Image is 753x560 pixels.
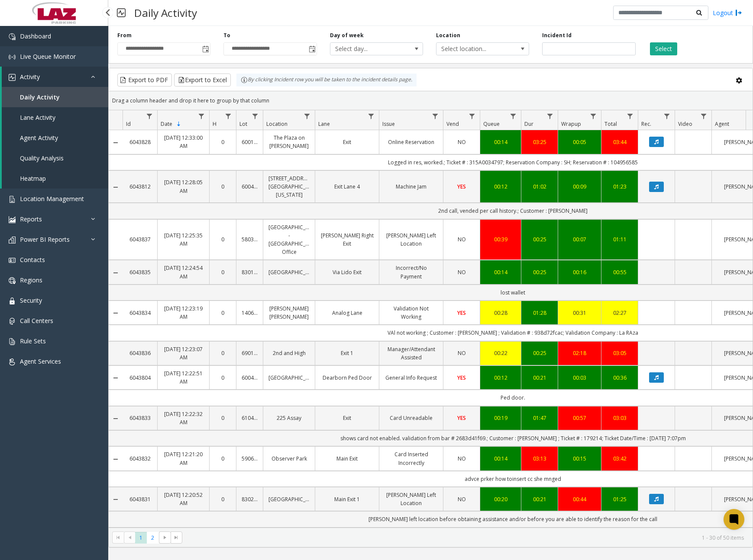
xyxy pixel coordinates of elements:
[385,345,438,362] a: Manager/Attendant Assisted
[20,73,40,81] span: Activity
[242,268,258,276] a: 830189
[223,110,234,122] a: H Filter Menu
[163,134,204,150] a: [DATE] 12:33:00 AM
[128,235,152,243] a: 6043837
[163,264,204,280] a: [DATE] 12:24:54 AM
[449,182,475,191] a: YES
[320,414,374,422] a: Exit
[458,496,466,503] span: NO
[9,358,16,365] img: 'icon'
[485,454,516,463] a: 00:14
[527,374,553,382] a: 00:21
[698,110,710,122] a: Video Filter Menu
[215,454,231,463] a: 0
[242,349,258,357] a: 690125
[268,174,310,199] a: [STREET_ADDRESS][GEOGRAPHIC_DATA][US_STATE]
[365,110,377,122] a: Lane Filter Menu
[449,349,475,357] a: NO
[485,182,516,191] div: 00:12
[2,87,108,107] a: Daily Activity
[607,414,633,422] div: 03:03
[128,414,152,422] a: 6043833
[109,496,123,503] a: Collapse Details
[163,178,204,195] a: [DATE] 12:28:05 AM
[542,32,572,39] label: Incident Id
[563,268,596,276] a: 00:16
[527,454,553,463] div: 03:13
[20,93,60,101] span: Daily Activity
[215,374,231,382] a: 0
[430,110,441,122] a: Issue Filter Menu
[485,268,516,276] a: 00:14
[147,532,158,544] span: Page 2
[563,454,596,463] div: 00:15
[449,454,475,463] a: NO
[485,309,516,317] div: 00:28
[175,121,182,128] span: Sortable
[449,374,475,382] a: YES
[607,182,633,191] a: 01:23
[449,414,475,422] a: YES
[607,235,633,243] a: 01:11
[449,309,475,317] a: YES
[661,110,673,122] a: Rec. Filter Menu
[466,110,478,122] a: Vend Filter Menu
[385,374,438,382] a: General Info Request
[563,414,596,422] div: 00:57
[268,374,310,382] a: [GEOGRAPHIC_DATA]
[563,349,596,357] div: 02:18
[174,74,231,86] button: Export to Excel
[163,231,204,248] a: [DATE] 12:25:35 AM
[527,349,553,357] a: 00:25
[215,349,231,357] a: 0
[268,223,310,256] a: [GEOGRAPHIC_DATA] - [GEOGRAPHIC_DATA] Office
[607,374,633,382] div: 00:36
[604,120,617,128] span: Total
[385,182,438,191] a: Machine Jam
[527,309,553,317] a: 01:28
[109,456,123,463] a: Collapse Details
[187,534,744,541] kendo-pager-info: 1 - 30 of 50 items
[20,337,46,345] span: Rule Sets
[483,120,500,128] span: Queue
[458,138,466,146] span: NO
[485,374,516,382] a: 00:12
[9,257,16,264] img: 'icon'
[117,2,126,23] img: pageIcon
[385,264,438,280] a: Incorrect/No Payment
[109,374,123,381] a: Collapse Details
[320,182,374,191] a: Exit Lane 4
[607,138,633,146] a: 03:44
[485,235,516,243] a: 00:39
[242,374,258,382] a: 600405
[9,237,16,243] img: 'icon'
[607,495,633,503] a: 01:25
[20,134,58,142] span: Agent Activity
[457,183,466,190] span: YES
[607,454,633,463] div: 03:42
[449,268,475,276] a: NO
[20,276,42,284] span: Regions
[242,495,258,503] a: 830202
[607,309,633,317] a: 02:27
[320,268,374,276] a: Via Lido Exit
[436,43,511,55] span: Select location...
[9,74,16,81] img: 'icon'
[268,304,310,321] a: [PERSON_NAME] [PERSON_NAME]
[446,120,459,128] span: Vend
[563,138,596,146] div: 00:05
[607,268,633,276] a: 00:55
[268,268,310,276] a: [GEOGRAPHIC_DATA]
[128,309,152,317] a: 6043834
[268,134,310,150] a: The Plaza on [PERSON_NAME]
[223,32,230,39] label: To
[527,235,553,243] a: 00:25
